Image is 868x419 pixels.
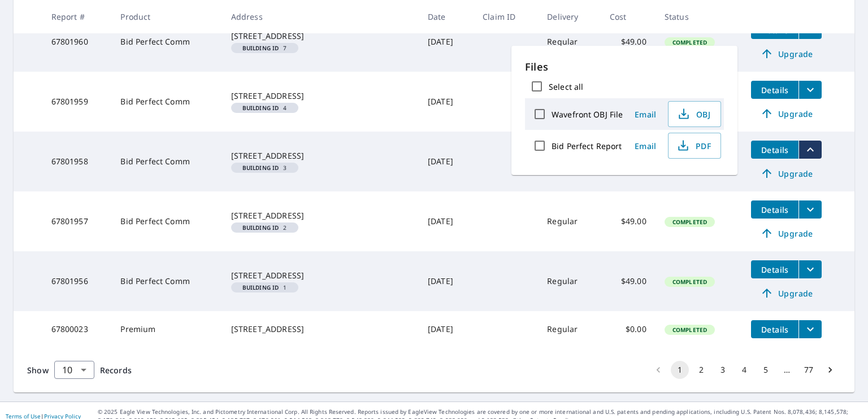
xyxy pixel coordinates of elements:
td: 67800023 [42,311,112,347]
em: Building ID [242,105,279,111]
div: [STREET_ADDRESS] [231,270,410,281]
div: [STREET_ADDRESS] [231,30,410,42]
p: Files [525,59,724,75]
button: filesDropdownBtn-67801956 [798,260,822,278]
td: 67801958 [42,132,112,191]
button: Go to page 2 [692,361,710,379]
span: Details [758,264,792,275]
td: Regular [538,311,600,347]
button: Go to next page [821,361,839,379]
label: Select all [549,81,583,92]
div: [STREET_ADDRESS] [231,324,410,335]
em: Building ID [242,45,279,51]
td: 67801960 [42,12,112,72]
td: [DATE] [419,311,474,347]
td: Bid Perfect Comm [111,251,222,311]
span: 7 [236,45,294,51]
button: PDF [668,133,721,159]
button: detailsBtn-67801958 [751,141,798,159]
a: Upgrade [751,284,822,302]
a: Upgrade [751,164,822,182]
nav: pagination navigation [648,361,841,379]
td: [DATE] [419,191,474,251]
span: Completed [666,218,714,226]
div: [STREET_ADDRESS] [231,90,410,102]
span: Upgrade [758,167,815,180]
span: Show [27,365,49,376]
button: filesDropdownBtn-67800023 [798,320,822,338]
span: 3 [236,165,294,171]
span: 2 [236,225,294,230]
td: 67801956 [42,251,112,311]
span: Upgrade [758,107,815,120]
button: Go to page 77 [800,361,818,379]
td: [DATE] [419,132,474,191]
button: detailsBtn-67801956 [751,260,798,278]
span: Details [758,145,792,155]
button: Go to page 5 [757,361,775,379]
td: $49.00 [601,191,656,251]
label: Bid Perfect Report [552,141,622,151]
button: Go to page 4 [735,361,753,379]
div: Show 10 records [54,361,94,379]
button: Email [627,137,663,155]
button: detailsBtn-67801957 [751,200,798,219]
td: 67801957 [42,191,112,251]
span: 4 [236,105,294,111]
div: [STREET_ADDRESS] [231,210,410,221]
em: Building ID [242,165,279,171]
td: [DATE] [419,251,474,311]
button: detailsBtn-67801959 [751,81,798,99]
span: OBJ [675,107,711,121]
span: Details [758,204,792,215]
span: 1 [236,285,294,290]
a: Upgrade [751,104,822,123]
div: 10 [54,354,94,386]
label: Wavefront OBJ File [552,109,623,120]
button: OBJ [668,101,721,127]
td: [DATE] [419,72,474,132]
td: $49.00 [601,251,656,311]
em: Building ID [242,225,279,230]
button: Go to page 3 [714,361,732,379]
span: Details [758,324,792,335]
span: Completed [666,38,714,46]
td: Bid Perfect Comm [111,191,222,251]
button: Email [627,106,663,123]
td: Regular [538,12,600,72]
td: Regular [538,251,600,311]
div: [STREET_ADDRESS] [231,150,410,162]
span: Email [632,109,659,120]
td: $0.00 [601,311,656,347]
button: detailsBtn-67800023 [751,320,798,338]
td: 67801959 [42,72,112,132]
button: filesDropdownBtn-67801958 [798,141,822,159]
td: $49.00 [601,12,656,72]
a: Upgrade [751,224,822,242]
td: Premium [111,311,222,347]
span: Upgrade [758,286,815,300]
em: Building ID [242,285,279,290]
span: PDF [675,139,711,152]
td: Regular [538,191,600,251]
span: Email [632,141,659,151]
span: Completed [666,326,714,334]
span: Details [758,85,792,95]
td: [DATE] [419,12,474,72]
span: Completed [666,278,714,286]
button: filesDropdownBtn-67801959 [798,81,822,99]
td: Bid Perfect Comm [111,132,222,191]
td: Bid Perfect Comm [111,72,222,132]
span: Upgrade [758,47,815,60]
div: … [778,364,796,376]
span: Upgrade [758,226,815,240]
td: Bid Perfect Comm [111,12,222,72]
a: Upgrade [751,45,822,63]
button: filesDropdownBtn-67801957 [798,200,822,219]
span: Records [100,365,132,376]
button: page 1 [671,361,689,379]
